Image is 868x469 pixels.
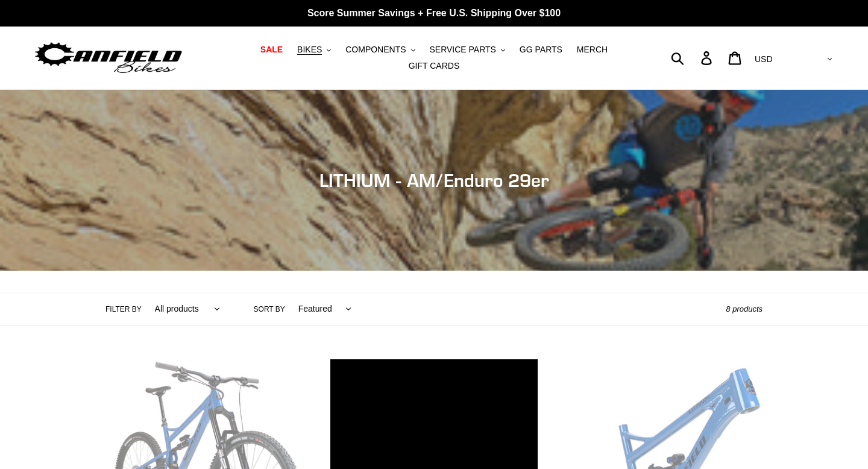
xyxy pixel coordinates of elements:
span: SERVICE PARTS [429,45,495,55]
a: SALE [254,42,289,58]
span: GIFT CARDS [409,61,460,71]
span: LITHIUM - AM/Enduro 29er [319,169,549,191]
a: GIFT CARDS [403,58,466,74]
span: SALE [260,45,283,55]
label: Sort by [254,304,285,315]
span: GG PARTS [520,45,562,55]
button: SERVICE PARTS [423,42,511,58]
label: Filter by [105,304,142,315]
span: MERCH [577,45,608,55]
span: COMPONENTS [345,45,406,55]
span: 8 products [726,304,763,313]
input: Search [678,45,708,71]
img: Canfield Bikes [33,39,184,77]
span: BIKES [297,45,322,55]
a: GG PARTS [514,42,568,58]
button: BIKES [291,42,337,58]
button: COMPONENTS [339,42,421,58]
a: MERCH [571,42,614,58]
